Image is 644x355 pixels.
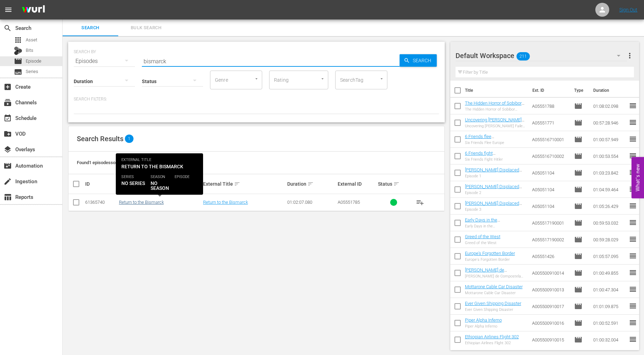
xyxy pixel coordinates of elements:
[590,331,629,348] td: 01:00:32.004
[529,181,571,198] td: A05051104
[574,169,582,177] span: Episode
[465,100,524,111] a: The Hidden Horror of Sobibor Extermination Camp
[119,200,164,205] a: Return to the Bismarck
[590,148,629,164] td: 01:00:53.554
[400,54,437,67] button: Search
[629,235,637,243] span: reorder
[631,157,644,198] button: Open Feedback Widget
[629,185,637,193] span: reorder
[574,302,582,310] span: Episode
[26,37,37,43] span: Asset
[590,248,629,265] td: 01:05:57.095
[307,181,314,187] span: sort
[574,102,582,110] span: Episode
[574,185,582,194] span: Episode
[574,219,582,227] span: Episode
[529,148,571,164] td: A055516710002
[465,291,523,295] div: Mottarone Cable Car Disaster
[465,201,522,211] a: [PERSON_NAME] Displaced War Children - Episode 3
[3,98,12,107] span: Channels
[590,265,629,281] td: 01:00:49.855
[465,174,526,178] div: Episode 1
[574,319,582,327] span: Episode
[465,251,515,256] a: Europe's Forgotten Border
[529,198,571,215] td: A05051104
[574,235,582,244] span: Episode
[3,145,12,154] span: Overlays
[626,47,634,64] button: more_vert
[287,180,336,188] div: Duration
[465,134,507,144] a: 6 Friends flee [GEOGRAPHIC_DATA]
[629,202,637,210] span: reorder
[626,51,634,60] span: more_vert
[465,274,526,279] div: [PERSON_NAME] de Compostela Train Crash
[465,334,519,339] a: Ethiopian Airlines Flight 302
[529,164,571,181] td: A05051104
[465,257,515,262] div: Europe's Forgotten Border
[338,200,360,205] span: A05551785
[17,2,50,18] img: ans4CAIJ8jUAAAAAAAAAAAAAAAAAAAAAAAAgQb4GAAAAAAAAAAAAAAAAAAAAAAAAJMjXAAAAAAAAAAAAAAAAAAAAAAAAgAT5G...
[393,181,400,187] span: sort
[516,49,530,64] span: 211
[319,75,326,82] button: Open
[3,24,12,32] span: Search
[122,24,170,32] span: Bulk Search
[629,285,637,293] span: reorder
[253,75,260,82] button: Open
[465,191,526,195] div: Episode 2
[529,298,571,315] td: A005500910017
[203,180,285,188] div: External Title
[589,81,631,100] th: Duration
[67,24,114,32] span: Search
[629,302,637,310] span: reorder
[378,180,410,188] div: Status
[410,54,437,67] span: Search
[465,124,526,128] div: Uncovering [PERSON_NAME] Failed Putsch of 1923
[85,200,117,205] div: 61365740
[629,218,637,227] span: reorder
[203,200,248,205] a: Return to the Bismarck
[574,285,582,294] span: Episode
[529,215,571,231] td: A055517190001
[465,284,523,289] a: Mottarone Cable Car Disaster
[528,81,570,100] th: Ext. ID
[590,198,629,215] td: 01:05:26.429
[465,241,500,245] div: Greed of the West
[590,181,629,198] td: 01:04:59.464
[119,180,201,188] div: Internal Title
[629,168,637,177] span: reorder
[26,58,41,65] span: Episode
[570,81,589,100] th: Type
[529,265,571,281] td: A005500910014
[619,7,637,13] a: Sign Out
[3,114,12,122] span: Schedule
[3,162,12,170] span: Automation
[529,315,571,331] td: A005500910016
[465,81,529,100] th: Title
[412,194,428,211] button: playlist_add
[74,51,135,71] div: Episodes
[465,107,526,112] div: The Hidden Horror of Sobibor Extermination Camp
[77,160,151,165] span: Found 1 episodes sorted by: relevance
[529,114,571,131] td: A05551771
[416,198,424,207] span: playlist_add
[14,47,22,55] div: Bits
[3,193,12,201] span: Reports
[574,119,582,127] span: Episode
[3,177,12,186] span: Ingestion
[574,152,582,160] span: Episode
[465,317,502,323] a: Piper Alpha Inferno
[629,152,637,160] span: reorder
[629,335,637,344] span: reorder
[234,181,240,187] span: sort
[629,252,637,260] span: reorder
[574,336,582,344] span: Episode
[465,267,513,278] a: [PERSON_NAME] de Compostela Train Crash
[4,6,13,14] span: menu
[590,215,629,231] td: 00:59:53.032
[26,68,38,75] span: Series
[629,118,637,127] span: reorder
[590,98,629,114] td: 01:08:02.098
[574,135,582,144] span: Episode
[465,307,521,312] div: Ever Given Shipping Disaster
